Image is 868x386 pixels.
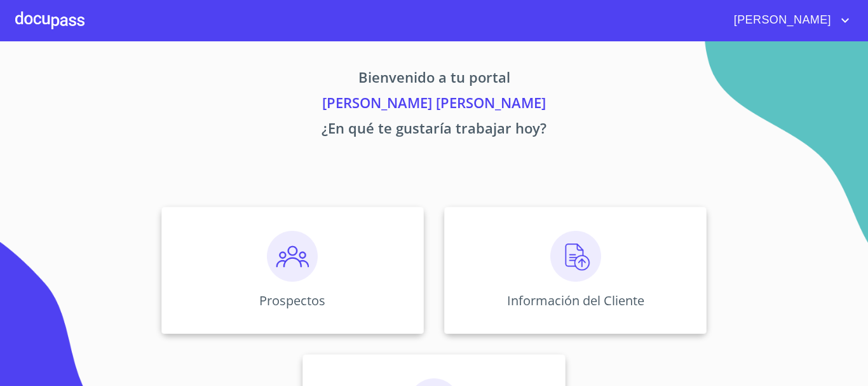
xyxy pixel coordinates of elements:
span: [PERSON_NAME] [724,10,837,31]
p: Bienvenido a tu portal [43,67,825,92]
p: Información del Cliente [507,292,644,309]
img: prospectos.png [267,231,318,282]
p: Prospectos [259,292,325,309]
button: account of current user [724,10,853,31]
img: carga.png [550,231,601,282]
p: ¿En qué te gustaría trabajar hoy? [43,118,825,143]
p: [PERSON_NAME] [PERSON_NAME] [43,92,825,118]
